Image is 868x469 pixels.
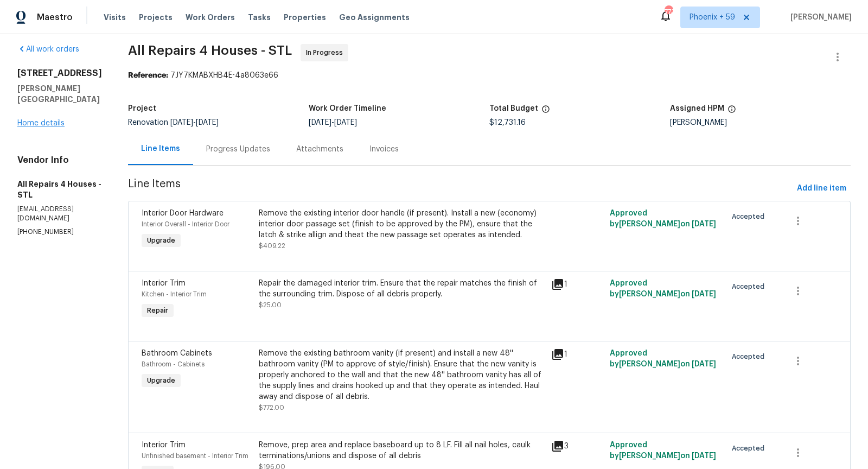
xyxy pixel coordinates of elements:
span: Work Orders [186,12,235,23]
span: The total cost of line items that have been proposed by Opendoor. This sum includes line items th... [541,105,550,119]
span: [DATE] [170,119,193,126]
div: Line Items [141,143,180,154]
span: Upgrade [143,375,180,386]
span: [DATE] [309,119,331,126]
h4: Vendor Info [17,155,102,166]
span: Geo Assignments [339,12,410,23]
span: Interior Trim [142,280,186,287]
span: $772.00 [259,404,284,411]
p: [EMAIL_ADDRESS][DOMAIN_NAME] [17,205,102,223]
div: Remove the existing bathroom vanity (if present) and install a new 48'' bathroom vanity (PM to ap... [259,348,545,402]
h5: Project [128,105,156,112]
span: Bathroom Cabinets [142,350,212,357]
div: 7JY7KMABXHB4E-4a8063e66 [128,70,851,81]
span: Upgrade [143,235,180,246]
a: Home details [17,119,65,127]
h5: [PERSON_NAME][GEOGRAPHIC_DATA] [17,83,102,105]
span: Approved by [PERSON_NAME] on [610,441,716,460]
span: Unfinished basement - Interior Trim [142,453,248,459]
span: [DATE] [692,290,716,298]
span: [DATE] [334,119,357,126]
span: Repair [143,305,173,316]
span: [DATE] [692,360,716,368]
span: Interior Door Hardware [142,210,224,217]
h5: Total Budget [489,105,538,112]
h2: [STREET_ADDRESS] [17,68,102,79]
div: [PERSON_NAME] [670,119,851,126]
a: All work orders [17,46,79,53]
span: Bathroom - Cabinets [142,361,205,367]
div: Progress Updates [206,144,270,155]
span: Properties [284,12,326,23]
span: - [170,119,219,126]
span: Visits [104,12,126,23]
span: Projects [139,12,173,23]
p: [PHONE_NUMBER] [17,227,102,237]
span: Maestro [37,12,73,23]
span: Approved by [PERSON_NAME] on [610,350,716,368]
span: $409.22 [259,243,285,249]
div: 1 [551,278,603,291]
span: The hpm assigned to this work order. [727,105,736,119]
span: Accepted [732,443,769,454]
div: Remove the existing interior door handle (if present). Install a new (economy) interior door pass... [259,208,545,240]
button: Add line item [793,179,851,199]
div: Invoices [369,144,399,155]
div: 773 [665,7,672,17]
span: Approved by [PERSON_NAME] on [610,210,716,228]
span: Interior Trim [142,441,186,449]
span: All Repairs 4 Houses - STL [128,44,292,57]
div: Repair the damaged interior trim. Ensure that the repair matches the finish of the surrounding tr... [259,278,545,300]
span: Approved by [PERSON_NAME] on [610,280,716,298]
div: 1 [551,348,603,361]
div: 3 [551,440,603,453]
span: $12,731.16 [489,119,526,126]
div: Attachments [296,144,343,155]
span: [DATE] [692,220,716,228]
span: [DATE] [196,119,219,126]
span: Line Items [128,179,793,199]
span: [PERSON_NAME] [786,12,852,23]
h5: Work Order Timeline [309,105,386,112]
span: $25.00 [259,302,282,308]
span: Renovation [128,119,219,126]
span: In Progress [306,47,347,58]
span: Accepted [732,351,769,362]
span: Accepted [732,281,769,292]
span: [DATE] [692,452,716,460]
h5: All Repairs 4 Houses - STL [17,179,102,200]
span: Accepted [732,211,769,222]
span: - [309,119,357,126]
b: Reference: [128,72,168,79]
span: Tasks [248,14,271,21]
span: Add line item [797,182,846,195]
span: Phoenix + 59 [690,12,735,23]
div: Remove, prep area and replace baseboard up to 8 LF. Fill all nail holes, caulk terminations/union... [259,440,545,461]
span: Interior Overall - Interior Door [142,221,229,227]
span: Kitchen - Interior Trim [142,291,207,297]
h5: Assigned HPM [670,105,724,112]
